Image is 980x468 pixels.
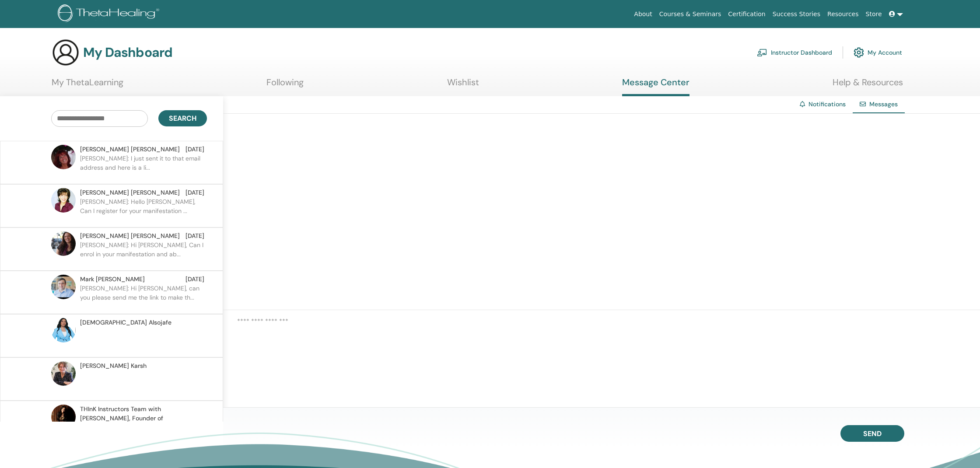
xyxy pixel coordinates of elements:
img: default.jpg [51,231,76,256]
a: Store [862,6,885,22]
span: [DATE] [185,231,204,241]
a: My Account [854,43,902,62]
img: default.jpg [51,318,76,342]
a: Instructor Dashboard [757,43,832,62]
img: default.jpg [51,188,76,213]
span: [DEMOGRAPHIC_DATA] Alsojafe [80,318,171,327]
span: [DATE] [185,188,204,197]
span: Messages [869,100,898,108]
button: Search [158,110,207,126]
span: [PERSON_NAME] [PERSON_NAME] [80,145,180,154]
a: Help & Resources [833,77,903,94]
img: chalkboard-teacher.svg [757,49,767,56]
a: Success Stories [769,6,824,22]
span: [DATE] [185,275,204,284]
img: default.jpg [51,405,76,429]
img: cog.svg [854,45,864,60]
a: Courses & Seminars [656,6,725,22]
span: Search [169,114,196,123]
span: [PERSON_NAME] [PERSON_NAME] [80,231,180,241]
a: Wishlist [447,77,479,94]
span: [PERSON_NAME] [PERSON_NAME] [80,188,180,197]
p: [PERSON_NAME]: Hi [PERSON_NAME], Can I enrol in your manifestation and ab... [80,241,207,267]
a: Certification [724,6,769,22]
img: generic-user-icon.jpg [52,38,80,66]
span: [PERSON_NAME] Karsh [80,361,147,370]
img: default.jpg [51,145,76,169]
h3: My Dashboard [83,45,172,60]
a: Resources [824,6,862,22]
a: My ThetaLearning [52,77,123,94]
p: [PERSON_NAME]: Hello [PERSON_NAME], Can I register for your manifestation ... [80,197,207,224]
img: logo.png [58,4,162,24]
span: Mark [PERSON_NAME] [80,275,145,284]
img: default.jpg [51,361,76,386]
a: About [630,6,655,22]
p: [PERSON_NAME]: Hi [PERSON_NAME], can you please send me the link to make th... [80,284,207,310]
p: [PERSON_NAME]: I just sent it to that email address and here is a li... [80,154,207,180]
span: THInK Instructors Team with [PERSON_NAME], Founder of ThetaHealing® [80,405,204,432]
a: Following [266,77,304,94]
a: Message Center [622,77,689,96]
span: [DATE] [185,145,204,154]
span: Send [863,429,882,438]
button: Send [840,425,904,442]
a: Notifications [808,100,846,108]
img: default.jpg [51,275,76,299]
